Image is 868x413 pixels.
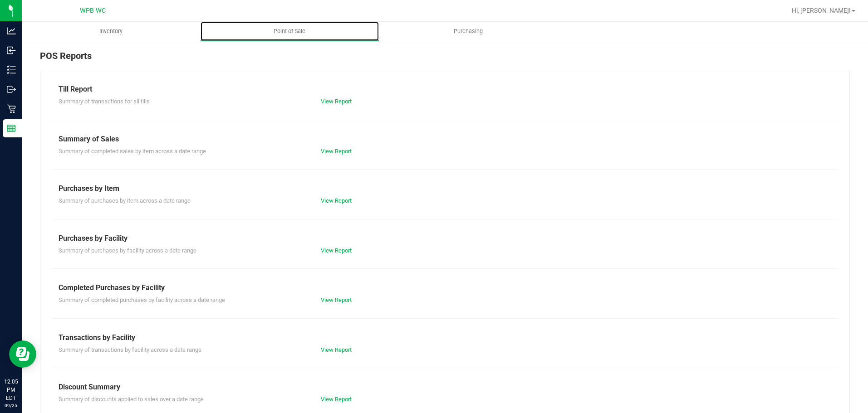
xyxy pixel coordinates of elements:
[59,148,206,155] span: Summary of completed sales by item across a date range
[87,27,135,35] span: Inventory
[59,296,225,303] span: Summary of completed purchases by facility across a date range
[7,104,16,113] inline-svg: Retail
[201,22,379,41] a: Point of Sale
[9,340,36,368] iframe: Resource center
[4,402,18,409] p: 09/25
[441,27,495,35] span: Purchasing
[321,197,352,204] a: View Report
[22,22,201,41] a: Inventory
[40,49,850,70] div: POS Reports
[59,382,831,393] div: Discount Summary
[59,396,204,403] span: Summary of discounts applied to sales over a date range
[59,282,831,293] div: Completed Purchases by Facility
[7,124,16,133] inline-svg: Reports
[59,84,831,95] div: Till Report
[379,22,558,41] a: Purchasing
[321,296,352,303] a: View Report
[59,247,196,254] span: Summary of purchases by facility across a date range
[80,7,106,15] span: WPB WC
[321,148,352,155] a: View Report
[792,7,851,14] span: Hi, [PERSON_NAME]!
[321,98,352,105] a: View Report
[4,378,18,402] p: 12:05 PM EDT
[7,85,16,94] inline-svg: Outbound
[261,27,318,35] span: Point of Sale
[7,65,16,74] inline-svg: Inventory
[321,346,352,353] a: View Report
[321,396,352,403] a: View Report
[59,233,831,244] div: Purchases by Facility
[7,46,16,55] inline-svg: Inbound
[59,134,831,145] div: Summary of Sales
[59,98,150,105] span: Summary of transactions for all tills
[7,26,16,35] inline-svg: Analytics
[59,346,201,353] span: Summary of transactions by facility across a date range
[59,332,831,343] div: Transactions by Facility
[59,183,831,194] div: Purchases by Item
[59,197,191,204] span: Summary of purchases by item across a date range
[321,247,352,254] a: View Report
